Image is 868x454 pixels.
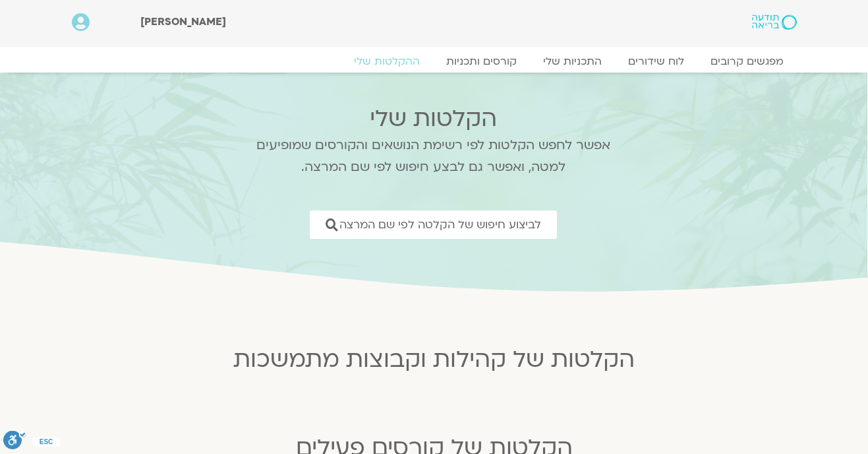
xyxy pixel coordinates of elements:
[239,106,628,132] h2: הקלטות שלי
[341,55,433,68] a: ההקלטות שלי
[697,55,797,68] a: מפגשים קרובים
[111,346,757,373] h2: הקלטות של קהילות וקבוצות מתמשכות
[310,211,557,239] a: לביצוע חיפוש של הקלטה לפי שם המרצה
[433,55,530,68] a: קורסים ותכניות
[72,55,797,68] nav: Menu
[239,135,628,178] p: אפשר לחפש הקלטות לפי רשימת הנושאים והקורסים שמופיעים למטה, ואפשר גם לבצע חיפוש לפי שם המרצה.
[615,55,697,68] a: לוח שידורים
[530,55,615,68] a: התכניות שלי
[339,218,541,231] span: לביצוע חיפוש של הקלטה לפי שם המרצה
[140,15,226,29] span: [PERSON_NAME]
